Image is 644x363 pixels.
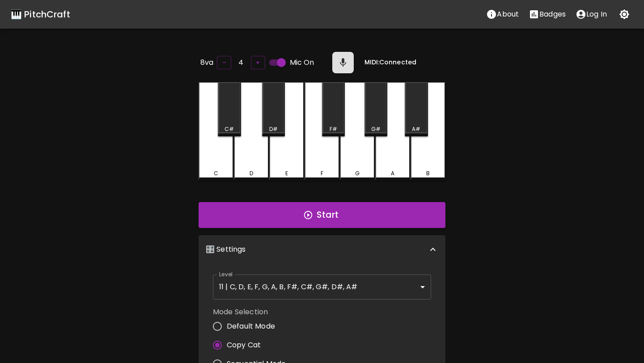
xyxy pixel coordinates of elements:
p: 🎛️ Settings [206,244,246,255]
span: Mic On [290,57,314,68]
div: E [285,169,288,177]
div: G [355,169,360,177]
div: C [214,169,218,177]
button: – [217,56,231,70]
div: D [250,169,253,177]
p: About [497,9,519,20]
div: A# [412,125,420,133]
div: B [426,169,430,177]
span: Copy Cat [227,340,261,350]
span: Default Mode [227,321,275,332]
button: Stats [524,5,571,23]
div: G# [371,125,381,133]
div: 🎛️ Settings [199,235,445,264]
div: A [391,169,394,177]
div: C# [225,125,234,133]
h6: 8va [200,56,213,69]
label: Mode Selection [213,307,293,317]
div: D# [269,125,278,133]
button: About [481,5,524,23]
label: Level [219,270,233,278]
h6: MIDI: Connected [364,58,416,68]
button: Start [199,202,445,228]
div: F [321,169,323,177]
p: Log In [586,9,607,20]
div: 11 | C, D, E, F, G, A, B, F#, C#, G#, D#, A# [213,274,431,300]
button: account of current user [571,5,612,23]
button: + [251,56,265,70]
h6: 4 [238,56,243,69]
div: F# [330,125,337,133]
a: 🎹 PitchCraft [11,7,70,21]
p: Badges [539,9,566,20]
